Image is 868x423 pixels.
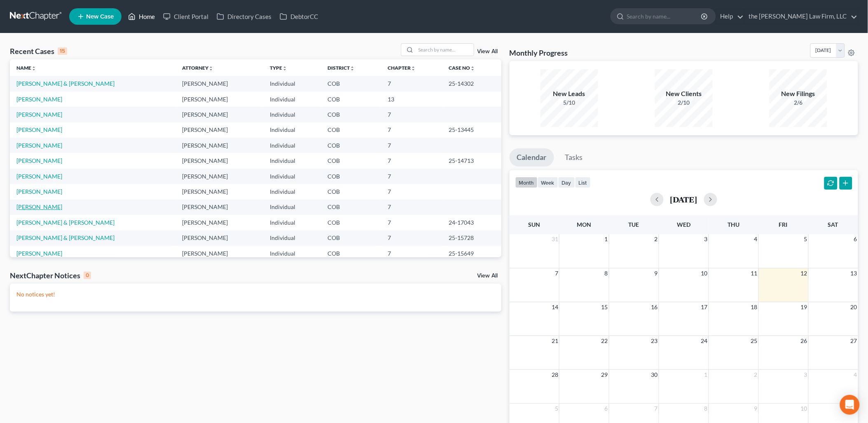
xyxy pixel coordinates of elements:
span: Thu [728,221,739,228]
i: unfold_more [31,66,36,71]
td: [PERSON_NAME] [175,92,263,107]
span: 16 [650,302,659,312]
a: Districtunfold_more [328,65,355,71]
td: [PERSON_NAME] [175,169,263,184]
span: 18 [750,302,758,312]
span: 10 [800,404,808,414]
td: COB [321,122,381,138]
td: 13 [381,92,442,107]
td: Individual [263,138,321,153]
span: 2 [654,234,659,244]
span: 3 [704,234,709,244]
a: Home [124,9,159,24]
td: Individual [263,122,321,138]
span: 9 [753,404,758,414]
a: [PERSON_NAME] [16,96,62,103]
td: [PERSON_NAME] [175,138,263,153]
td: COB [321,76,381,91]
a: [PERSON_NAME] [16,188,62,195]
span: 13 [850,268,858,278]
div: NextChapter Notices [10,270,91,280]
div: 0 [84,272,91,279]
td: Individual [263,76,321,91]
span: 26 [800,336,808,346]
span: 8 [704,404,709,414]
a: [PERSON_NAME] & [PERSON_NAME] [16,219,115,226]
span: 4 [753,234,758,244]
span: 12 [800,268,808,278]
button: list [575,177,591,188]
a: Tasks [558,148,590,167]
td: 25-15728 [442,230,501,246]
a: [PERSON_NAME] [16,173,62,180]
td: 7 [381,76,442,91]
td: Individual [263,107,321,122]
td: Individual [263,230,321,246]
a: Case Nounfold_more [449,65,475,71]
td: 7 [381,215,442,230]
span: 6 [853,234,858,244]
div: Open Intercom Messenger [840,395,860,415]
td: [PERSON_NAME] [175,76,263,91]
span: 10 [700,268,709,278]
span: 1 [704,370,709,380]
a: Typeunfold_more [270,65,287,71]
td: Individual [263,215,321,230]
span: 30 [650,370,659,380]
a: [PERSON_NAME] [16,142,62,149]
td: 25-14713 [442,153,501,168]
a: View All [477,273,498,279]
td: COB [321,92,381,107]
button: week [538,177,558,188]
div: 5/10 [540,99,598,107]
p: No notices yet! [16,290,495,298]
td: COB [321,169,381,184]
a: Client Portal [159,9,213,24]
span: Sat [828,221,838,228]
span: 15 [601,302,609,312]
a: [PERSON_NAME] [16,157,62,164]
span: 11 [750,268,758,278]
a: the [PERSON_NAME] Law Firm, LLC [745,9,858,24]
span: 6 [604,404,609,414]
td: [PERSON_NAME] [175,215,263,230]
td: 7 [381,184,442,199]
td: Individual [263,246,321,261]
a: [PERSON_NAME] [16,126,62,133]
td: 25-14302 [442,76,501,91]
span: 24 [700,336,709,346]
td: [PERSON_NAME] [175,200,263,215]
span: 5 [554,404,559,414]
div: 2/6 [770,99,827,107]
span: New Case [86,14,114,20]
td: [PERSON_NAME] [175,230,263,246]
button: month [515,177,538,188]
span: 23 [650,336,659,346]
td: COB [321,246,381,261]
a: Chapterunfold_more [388,65,416,71]
i: unfold_more [282,66,287,71]
td: 25-15649 [442,246,501,261]
td: [PERSON_NAME] [175,246,263,261]
span: 7 [654,404,659,414]
div: Recent Cases [10,46,67,56]
span: 2 [753,370,758,380]
span: 20 [850,302,858,312]
span: 14 [551,302,559,312]
div: 2/10 [655,99,713,107]
td: COB [321,107,381,122]
div: New Filings [770,89,827,99]
a: [PERSON_NAME] & [PERSON_NAME] [16,234,115,241]
button: day [558,177,575,188]
td: Individual [263,153,321,168]
td: 7 [381,153,442,168]
span: 29 [601,370,609,380]
td: Individual [263,184,321,199]
a: Directory Cases [213,9,276,24]
a: Calendar [510,148,554,167]
span: 4 [853,370,858,380]
td: COB [321,230,381,246]
a: [PERSON_NAME] [16,203,62,210]
span: 28 [551,370,559,380]
td: [PERSON_NAME] [175,122,263,138]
